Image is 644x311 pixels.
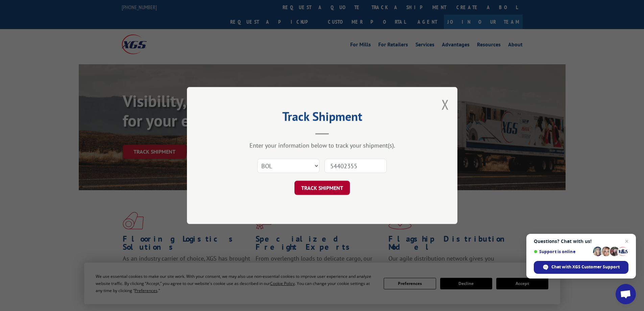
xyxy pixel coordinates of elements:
[325,159,387,173] input: Number(s)
[221,141,424,149] div: Enter your information below to track your shipment(s).
[551,264,620,270] span: Chat with XGS Customer Support
[534,261,628,274] div: Chat with XGS Customer Support
[616,284,636,304] div: Open chat
[442,95,449,113] button: Close modal
[534,239,628,244] span: Questions? Chat with us!
[294,181,350,195] button: TRACK SHIPMENT
[534,249,591,254] span: Support is online
[221,112,424,125] h2: Track Shipment
[623,237,631,245] span: Close chat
